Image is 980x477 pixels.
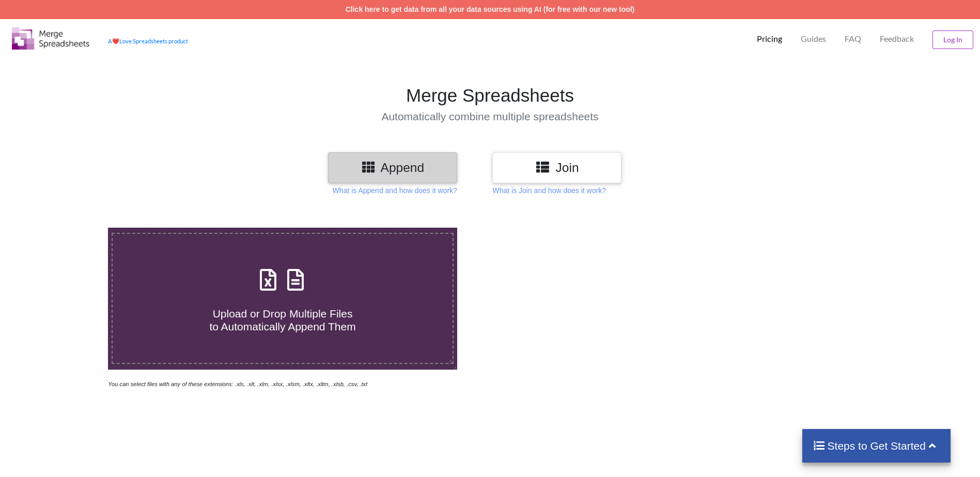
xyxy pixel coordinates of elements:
p: What is Join and how does it work? [492,185,605,196]
a: Click here to get data from all your data sources using AI (for free with our new tool) [346,5,635,13]
h3: Join [500,160,614,175]
img: Logo.png [12,27,89,50]
h4: Steps to Get Started [813,439,940,452]
i: You can select files with any of these extensions: .xls, .xlt, .xlm, .xlsx, .xlsm, .xltx, .xltm, ... [108,381,367,387]
span: Upload or Drop Multiple Files to Automatically Append Them [209,308,355,332]
p: Guides [801,34,826,44]
p: FAQ [845,34,861,44]
p: Pricing [757,34,782,44]
span: heart [112,38,119,44]
a: AheartLove Spreadsheets product [108,38,188,44]
span: Feedback [880,35,914,43]
p: What is Append and how does it work? [333,185,457,196]
button: Log In [932,30,973,49]
h3: Append [336,160,449,175]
